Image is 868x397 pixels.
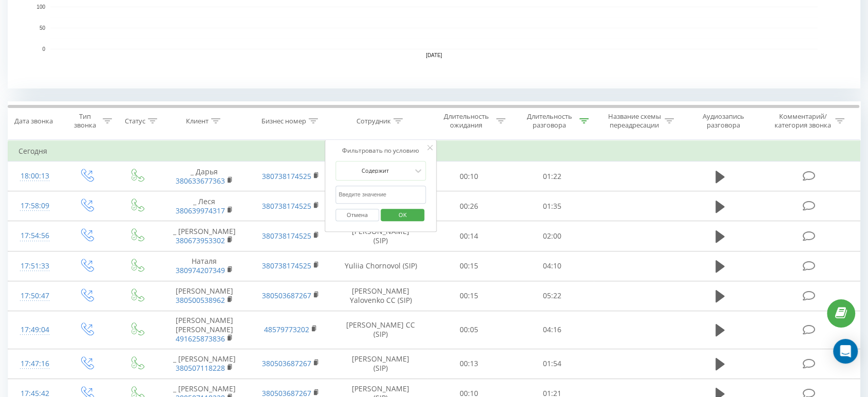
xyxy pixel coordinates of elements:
td: 00:05 [427,311,511,349]
td: [PERSON_NAME] CC (SIP) [334,311,427,349]
div: Комментарий/категория звонка [772,112,833,130]
td: 01:35 [511,191,594,221]
td: Наталя [161,251,248,281]
a: 380503687267 [262,291,311,300]
td: _ [PERSON_NAME] [161,349,248,378]
td: 01:22 [511,161,594,191]
td: _ [PERSON_NAME] [161,221,248,251]
a: 491625873836 [176,334,225,344]
div: Бизнес номер [261,117,306,125]
div: Тип звонка [70,112,100,130]
div: 17:47:16 [18,354,51,374]
td: Сегодня [8,141,860,161]
a: 48579773202 [264,324,309,334]
td: _ Дарья [161,161,248,191]
a: 380738174525 [262,171,311,181]
div: Название схемы переадресации [607,112,662,130]
text: 0 [42,46,45,52]
input: Введите значение [335,186,426,204]
td: [PERSON_NAME] (SIP) [334,349,427,378]
span: OK [388,207,417,223]
td: 00:13 [427,349,511,378]
td: 00:14 [427,221,511,251]
div: Статус [125,117,145,125]
td: 00:15 [427,281,511,311]
td: 00:15 [427,251,511,281]
button: OK [381,209,424,222]
div: Аудиозапись разговора [690,112,757,130]
text: 50 [40,25,46,31]
td: 02:00 [511,221,594,251]
a: 380738174525 [262,261,311,270]
td: 05:22 [511,281,594,311]
a: 380673953302 [176,236,225,245]
td: [PERSON_NAME] Yalovenko CC (SIP) [334,281,427,311]
a: 380974207349 [176,265,225,275]
div: Длительность разговора [522,112,577,130]
div: 17:49:04 [18,320,51,340]
td: 04:16 [511,311,594,349]
div: 17:51:33 [18,256,51,276]
td: Yuliia Chornovol (SIP) [334,251,427,281]
a: 380503687267 [262,358,311,368]
a: 380633677363 [176,176,225,186]
div: 17:50:47 [18,286,51,306]
div: Дата звонка [14,117,53,125]
div: Фильтровать по условию [335,146,426,156]
td: [PERSON_NAME] [161,281,248,311]
td: 00:26 [427,191,511,221]
div: 17:58:09 [18,196,51,216]
td: [PERSON_NAME] [PERSON_NAME] [161,311,248,349]
div: Open Intercom Messenger [833,339,858,364]
text: [DATE] [426,52,442,58]
a: 380639974317 [176,206,225,215]
a: 380500538962 [176,295,225,305]
text: 100 [36,4,45,10]
td: _ Леся [161,191,248,221]
td: 00:10 [427,161,511,191]
div: Сотрудник [356,117,391,125]
a: 380738174525 [262,231,311,241]
td: [PERSON_NAME] (SIP) [334,221,427,251]
td: 01:54 [511,349,594,378]
td: 04:10 [511,251,594,281]
a: 380738174525 [262,201,311,211]
div: Длительность ожидания [439,112,494,130]
button: Отмена [335,209,379,222]
div: 18:00:13 [18,166,51,186]
div: 17:54:56 [18,226,51,246]
div: Клиент [186,117,209,125]
a: 380507118228 [176,363,225,373]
